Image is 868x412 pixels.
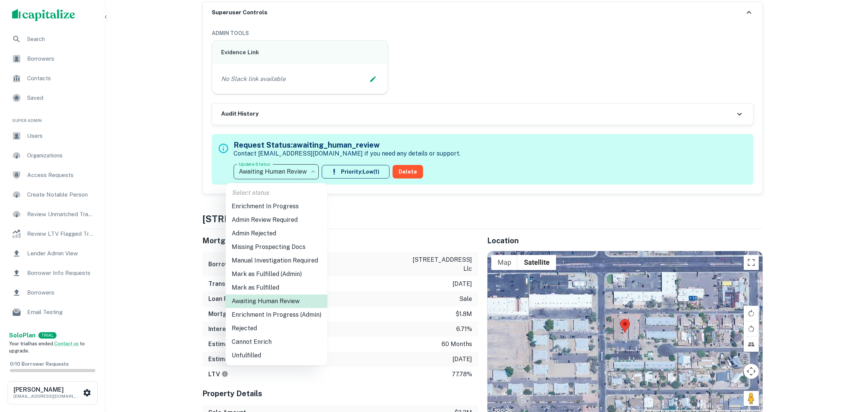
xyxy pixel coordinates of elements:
[226,213,327,227] li: Admin Review Required
[226,335,327,349] li: Cannot Enrich
[226,349,327,362] li: Unfulfilled
[226,254,327,267] li: Manual Investigation Required
[226,200,327,213] li: Enrichment In Progress
[226,322,327,335] li: Rejected
[226,267,327,281] li: Mark as Fulfilled (Admin)
[226,227,327,240] li: Admin Rejected
[226,308,327,322] li: Enrichment In Progress (Admin)
[226,240,327,254] li: Missing Prospecting Docs
[226,281,327,295] li: Mark as Fulfilled
[226,295,327,308] li: Awaiting Human Review
[830,352,868,388] iframe: Chat Widget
